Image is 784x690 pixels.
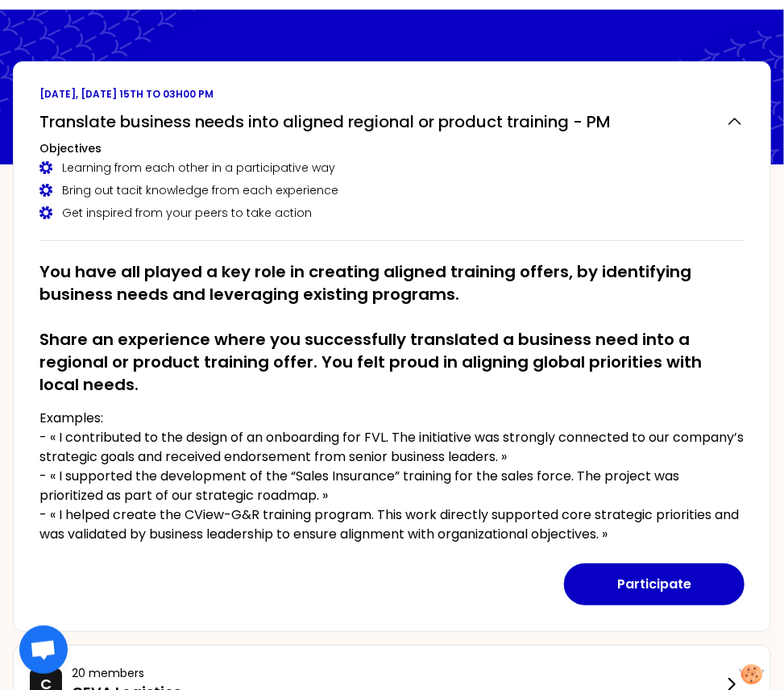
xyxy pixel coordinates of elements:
[19,626,68,674] div: Ouvrir le chat
[39,409,745,544] p: Examples: - « I contributed to the design of an onboarding for FVL. The initiative was strongly c...
[39,182,745,198] div: Bring out tacit knowledge from each experience
[39,110,745,133] button: Translate business needs into aligned regional or product training - PM
[39,140,745,156] h3: Objectives
[39,110,611,133] h2: Translate business needs into aligned regional or product training - PM
[39,205,745,221] div: Get inspired from your peers to take action
[39,260,745,396] h2: You have all played a key role in creating aligned training offers, by identifying business needs...
[39,160,745,176] div: Learning from each other in a participative way
[564,563,745,605] button: Participate
[39,88,745,101] p: [DATE], [DATE] 15th to 03h00 pm
[72,665,722,681] p: 20 members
